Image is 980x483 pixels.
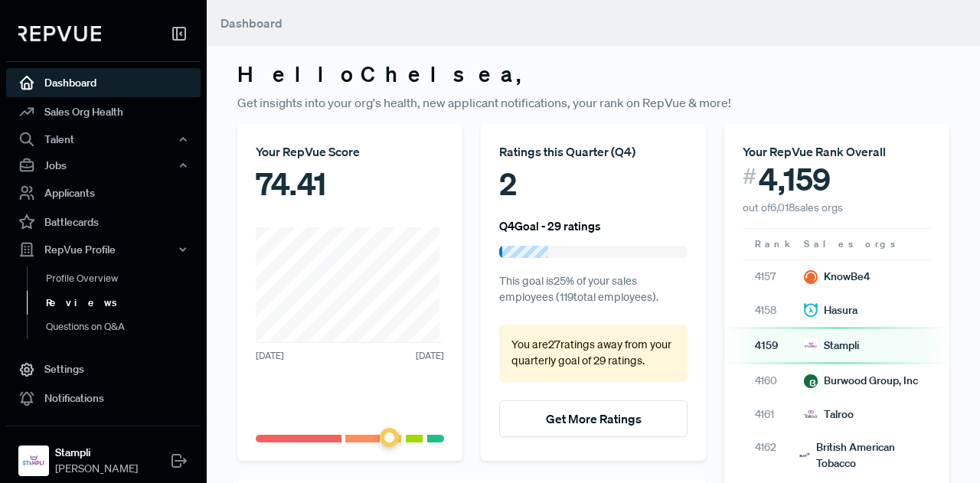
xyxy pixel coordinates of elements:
div: Talroo [804,406,854,423]
span: [DATE] [256,349,284,363]
img: Hasura [804,303,818,317]
a: Applicants [6,178,201,207]
a: Dashboard [6,68,201,97]
img: Stampli [804,338,818,352]
span: Rank [755,237,792,251]
span: 4162 [755,439,786,472]
button: Get More Ratings [499,400,688,437]
a: Sales Org Health [6,97,201,126]
div: 2 [499,161,688,207]
span: 4160 [755,373,792,389]
span: 4161 [755,406,792,423]
img: Stampli [21,449,46,473]
span: 4157 [755,269,792,285]
a: StampliStampli[PERSON_NAME] [6,426,201,483]
button: RepVue Profile [6,237,201,263]
div: British American Tobacco [799,439,919,472]
div: Burwood Group, Inc [804,373,918,389]
span: [PERSON_NAME] [55,461,138,477]
button: Jobs [6,152,201,178]
span: 4,159 [759,161,831,197]
span: Dashboard [220,15,283,31]
button: Talent [6,126,201,152]
a: Questions on Q&A [27,315,221,339]
img: Burwood Group, Inc [804,374,818,388]
a: Notifications [6,384,201,413]
a: Profile Overview [27,266,221,291]
a: Reviews [27,291,221,315]
p: Get insights into your org's health, new applicant notifications, your rank on RepVue & more! [237,93,949,112]
img: RepVue [18,26,101,41]
span: Your RepVue Rank Overall [743,144,886,159]
div: 74.41 [256,161,444,207]
p: You are 27 ratings away from your quarterly goal of 29 ratings . [511,337,675,370]
span: 4159 [755,338,792,354]
div: Hasura [804,302,857,318]
p: This goal is 25 % of your sales employees ( 119 total employees). [499,273,688,306]
span: [DATE] [416,349,444,363]
span: Sales orgs [804,237,898,251]
img: KnowBe4 [804,270,818,284]
strong: Stampli [55,445,138,461]
a: Settings [6,355,201,384]
div: Your RepVue Score [256,142,444,161]
div: Stampli [804,338,859,354]
h6: Q4 Goal - 29 ratings [499,219,601,233]
img: British American Tobacco [799,449,810,462]
span: # [743,161,756,192]
h3: Hello Chelsea , [237,61,949,87]
div: KnowBe4 [804,269,871,285]
span: 4158 [755,302,792,318]
span: out of 6,018 sales orgs [743,201,843,214]
a: Battlecards [6,207,201,237]
div: Ratings this Quarter ( Q4 ) [499,142,688,161]
img: Talroo [804,407,818,421]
